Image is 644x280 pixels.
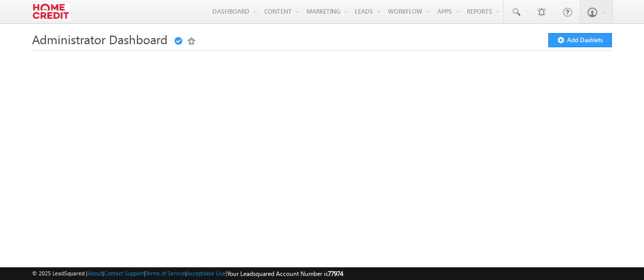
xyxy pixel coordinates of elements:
button: Add Dashlets [548,33,612,47]
span: 77974 [328,270,343,277]
a: About [88,270,102,276]
a: Acceptable Use [187,270,226,276]
span: Your Leadsquared Account Number is [227,270,343,277]
a: Contact Support [104,270,144,276]
span: Administrator Dashboard [32,31,167,47]
img: Custom Logo [32,3,69,20]
span: © 2025 LeadSquared | | | | | [32,269,343,278]
a: Terms of Service [146,270,185,276]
